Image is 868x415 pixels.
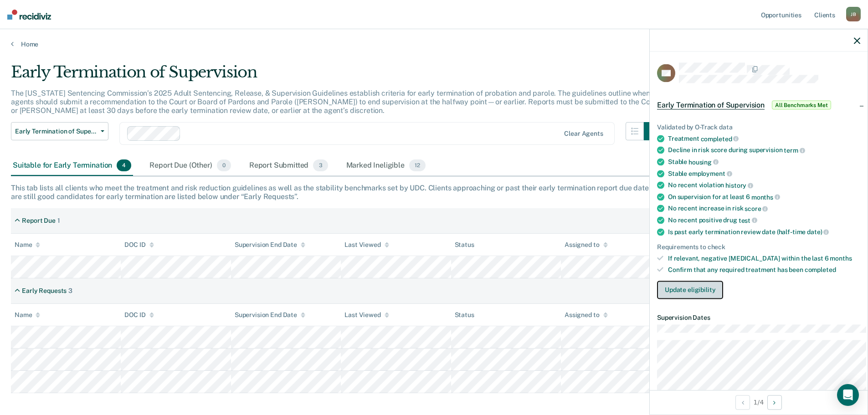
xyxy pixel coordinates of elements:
[148,156,232,176] div: Report Due (Other)
[657,243,860,251] div: Requirements to check
[247,156,330,176] div: Report Submitted
[565,241,607,249] div: Assigned to
[455,241,474,249] div: Status
[565,311,607,319] div: Assigned to
[668,158,860,166] div: Stable
[15,241,40,249] div: Name
[57,217,60,225] div: 1
[650,91,868,120] div: Early Termination of SupervisionAll Benchmarks Met
[15,311,40,319] div: Name
[668,181,860,190] div: No recent violation
[668,134,860,143] div: Treatment
[117,159,131,171] span: 4
[68,287,72,295] div: 3
[124,311,154,319] div: DOC ID
[235,311,305,319] div: Supervision End Date
[657,101,765,110] span: Early Termination of Supervision
[668,146,860,154] div: Decline in risk score during supervision
[688,158,719,165] span: housing
[735,395,750,410] button: Previous Opportunity
[235,241,305,249] div: Supervision End Date
[668,255,860,262] div: If relevant, negative [MEDICAL_DATA] within the last 6
[784,147,805,154] span: term
[767,395,782,410] button: Next Opportunity
[344,311,389,319] div: Last Viewed
[15,128,97,135] span: Early Termination of Supervision
[657,313,860,321] dt: Supervision Dates
[455,311,474,319] div: Status
[668,266,860,273] div: Confirm that any required treatment has been
[739,216,757,224] span: test
[217,159,231,171] span: 0
[650,390,868,414] div: 1 / 4
[837,384,859,406] div: Open Intercom Messenger
[11,184,857,201] div: This tab lists all clients who meet the treatment and risk reduction guidelines as well as the st...
[657,281,723,299] button: Update eligibility
[751,193,780,200] span: months
[11,40,857,48] a: Home
[344,156,427,176] div: Marked Ineligible
[409,159,426,171] span: 12
[846,7,861,21] div: J B
[745,205,768,212] span: score
[11,63,662,89] div: Early Termination of Supervision
[668,216,860,225] div: No recent positive drug
[11,156,133,176] div: Suitable for Early Termination
[124,241,154,249] div: DOC ID
[805,266,836,273] span: completed
[344,241,389,249] div: Last Viewed
[11,89,659,115] p: The [US_STATE] Sentencing Commission’s 2025 Adult Sentencing, Release, & Supervision Guidelines e...
[688,170,732,177] span: employment
[313,159,328,171] span: 3
[668,193,860,201] div: On supervision for at least 6
[22,287,67,295] div: Early Requests
[7,10,51,20] img: Recidiviz
[772,101,831,110] span: All Benchmarks Met
[668,205,860,213] div: No recent increase in risk
[807,228,829,236] span: date)
[668,169,860,178] div: Stable
[725,182,753,189] span: history
[701,135,739,142] span: completed
[668,228,860,236] div: Is past early termination review date (half-time
[657,123,860,131] div: Validated by O-Track data
[830,255,852,262] span: months
[22,217,56,225] div: Report Due
[564,130,603,138] div: Clear agents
